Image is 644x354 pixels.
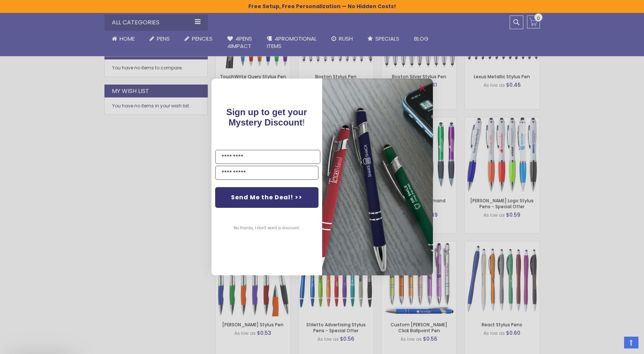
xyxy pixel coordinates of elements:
[417,82,428,94] button: Close dialog
[226,107,307,127] span: Sign up to get your Mystery Discount
[226,107,307,127] span: !
[322,79,433,275] img: pop-up-image
[215,187,318,208] button: Send Me the Deal! >>
[230,219,303,237] button: No thanks, I don't want a discount.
